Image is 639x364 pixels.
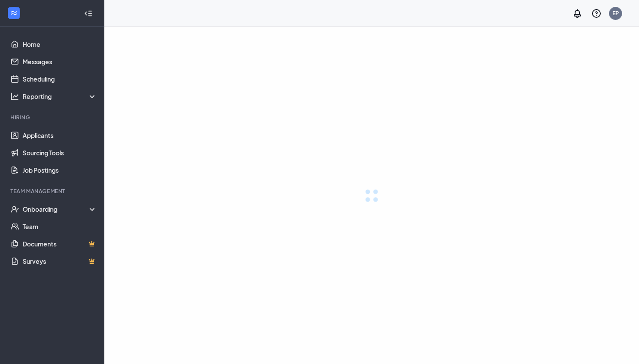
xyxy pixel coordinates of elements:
svg: Notifications [572,8,582,19]
a: SurveysCrown [23,253,97,270]
svg: QuestionInfo [591,8,602,19]
svg: Collapse [84,9,93,18]
div: Onboarding [23,205,97,213]
div: EP [612,10,619,17]
a: Applicants [23,127,97,144]
a: Job Postings [23,161,97,179]
a: Scheduling [23,70,97,88]
a: DocumentsCrown [23,235,97,253]
div: Team Management [10,187,95,195]
a: Messages [23,53,97,70]
div: Reporting [23,92,97,101]
svg: WorkstreamLogo [10,9,18,17]
svg: UserCheck [10,205,19,213]
a: Team [23,218,97,235]
div: Hiring [10,114,95,121]
svg: Analysis [10,92,19,101]
a: Home [23,36,97,53]
a: Sourcing Tools [23,144,97,161]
